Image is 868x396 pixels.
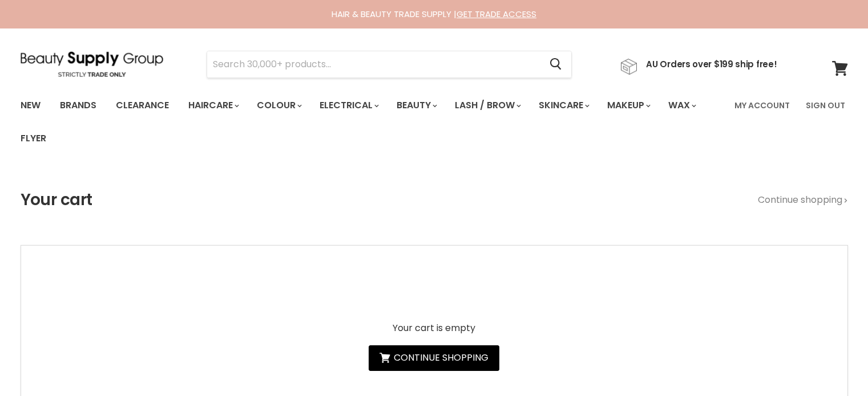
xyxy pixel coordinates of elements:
[180,93,246,117] a: Haircare
[12,93,49,117] a: New
[369,345,499,371] a: Continue shopping
[530,93,596,117] a: Skincare
[388,93,444,117] a: Beauty
[446,93,528,117] a: Lash / Brow
[811,342,857,385] iframe: Gorgias live chat messenger
[369,323,499,333] p: Your cart is empty
[660,93,703,117] a: Wax
[207,51,541,77] input: Search
[21,191,92,209] h1: Your cart
[107,93,177,117] a: Clearance
[311,93,386,117] a: Electrical
[12,89,728,155] ul: Main menu
[541,51,571,77] button: Search
[758,195,848,205] a: Continue shopping
[457,8,536,20] a: GET TRADE ACCESS
[799,93,852,117] a: Sign Out
[248,93,309,117] a: Colour
[51,93,105,117] a: Brands
[728,93,797,117] a: My Account
[6,89,862,155] nav: Main
[12,126,55,150] a: Flyer
[207,51,572,78] form: Product
[599,93,657,117] a: Makeup
[6,9,862,20] div: HAIR & BEAUTY TRADE SUPPLY |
